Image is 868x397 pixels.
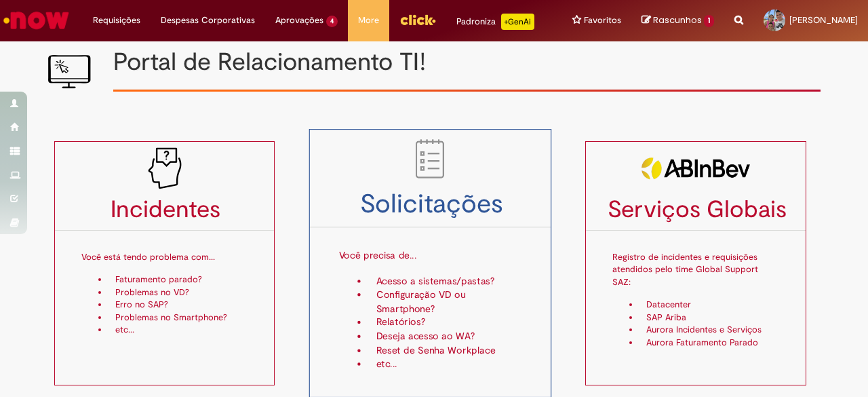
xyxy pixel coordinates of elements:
[612,234,779,292] p: Registro de incidentes e requisições atendidos pelo time Global Support SAZ:
[501,14,534,30] p: +GenAi
[309,191,551,219] h3: Solicitações
[368,288,521,316] li: Configuração VD ou Smartphone?
[113,49,821,76] h1: Portal de Relacionamento TI!
[368,316,521,330] li: Relatórios?
[368,344,521,358] li: Reset de Senha Workplace
[93,14,140,27] span: Requisições
[143,147,186,190] img: problem_it_V2.png
[358,14,379,27] span: More
[584,14,621,27] span: Favoritos
[368,330,521,343] li: Deseja acesso ao WA?
[108,311,248,324] li: Problemas no Smartphone?
[275,14,323,27] span: Aprovações
[639,311,779,324] li: SAP Ariba
[326,16,338,27] span: 4
[108,286,248,299] li: Problemas no VD?
[47,49,91,92] img: IT_portal_V2.png
[338,231,521,267] p: Você precisa de...
[1,7,71,34] img: ServiceNow
[642,147,750,190] img: servicosglobais2.png
[639,299,779,311] li: Datacenter
[368,274,521,288] li: Acesso a sistemas/pastas?
[639,324,779,337] li: Aurora Incidentes e Serviços
[406,135,454,183] img: to_do_list.png
[586,197,805,223] h3: Serviços Globais
[161,14,255,27] span: Despesas Corporativas
[456,14,534,30] div: Padroniza
[789,14,858,26] span: [PERSON_NAME]
[704,15,714,27] span: 1
[399,10,436,30] img: click_logo_yellow_360x200.png
[639,337,779,349] li: Aurora Faturamento Parado
[108,324,248,337] li: etc...
[108,273,248,286] li: Faturamento parado?
[108,299,248,311] li: Erro no SAP?
[55,197,274,223] h3: Incidentes
[81,234,248,267] p: Você está tendo problema com...
[368,358,521,371] li: etc...
[653,14,702,26] span: Rascunhos
[642,14,714,27] a: Rascunhos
